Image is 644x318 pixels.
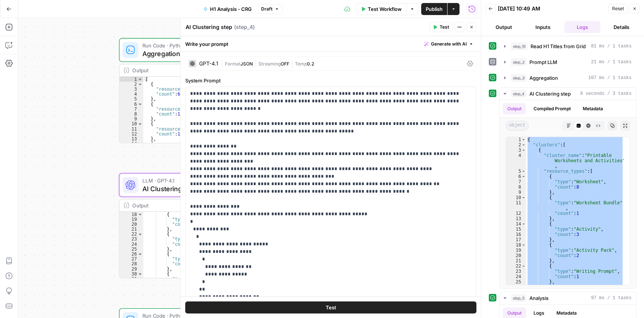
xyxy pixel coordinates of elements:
span: Aggregation [142,49,245,58]
span: Toggle code folding, rows 1 through 122 [138,77,143,82]
button: Generate with AI [421,39,476,49]
span: Toggle code folding, rows 6 through 9 [138,102,143,107]
button: Draft [258,4,283,14]
div: 25 [119,246,143,251]
label: System Prompt [185,77,476,84]
span: Toggle code folding, rows 5 through 42 [522,169,526,174]
button: Test [429,22,452,32]
div: 5 [506,169,526,174]
button: 97 ms / 1 tasks [500,292,636,304]
span: step_3 [511,74,526,82]
span: Toggle code folding, rows 2 through 172 [522,142,526,148]
div: 26 [119,252,143,257]
div: 12 [119,131,143,136]
span: Temp [295,61,307,67]
div: 29 [119,266,143,271]
button: 21 ms / 1 tasks [500,56,636,68]
div: 24 [506,274,526,279]
span: H1 Analysis - CRG [210,5,252,13]
div: 16 [506,232,526,237]
div: 21 [119,227,143,232]
div: 1 [506,137,526,142]
span: 0.2 [307,61,314,67]
span: step_5 [511,294,526,302]
div: 23 [506,269,526,274]
span: Aggregation [529,74,558,82]
span: object [506,121,529,131]
span: 8 seconds / 3 tasks [580,90,632,97]
span: Reset [612,5,624,12]
span: Toggle code folding, rows 18 through 21 [522,242,526,248]
button: Reset [609,4,627,14]
span: Toggle code folding, rows 3 through 45 [522,148,526,153]
div: 18 [506,242,526,248]
div: 22 [119,232,143,237]
div: Write your prompt [181,36,481,52]
div: 7 [119,107,143,111]
div: 3 [506,148,526,153]
span: Toggle code folding, rows 2 through 5 [138,82,143,87]
span: 21 ms / 1 tasks [591,59,632,65]
span: AI Clustering step [529,90,571,97]
button: 107 ms / 1 tasks [500,72,636,84]
span: Toggle code folding, rows 30 through 33 [138,271,143,276]
div: 13 [506,216,526,221]
div: 21 [506,258,526,263]
div: 10 [506,195,526,200]
span: | [289,59,295,67]
div: 4 [119,92,143,97]
div: 8 seconds / 3 tasks [500,100,636,288]
span: OFF [281,61,289,67]
button: Logs [564,21,600,33]
div: 20 [119,222,143,227]
span: Toggle code folding, rows 22 through 25 [138,232,143,237]
span: Toggle code folding, rows 26 through 29 [522,285,526,290]
button: Test [185,301,476,313]
span: | [221,59,225,67]
span: step_2 [511,58,526,66]
div: 7 [506,179,526,184]
div: 6 [119,102,143,107]
span: Read H1 Titles from Grid [531,43,586,50]
button: Publish [421,3,447,15]
div: 1 [119,77,143,82]
div: 31 [119,276,143,281]
div: 23 [119,237,143,242]
span: Toggle code folding, rows 26 through 29 [138,252,143,257]
div: 18 [119,212,143,217]
div: 17 [506,237,526,242]
div: 9 [506,190,526,195]
span: Test [440,24,449,30]
span: Generate with AI [431,41,467,47]
span: Toggle code folding, rows 14 through 17 [138,142,143,146]
span: Toggle code folding, rows 14 through 17 [522,221,526,227]
div: 13 [119,136,143,141]
div: LLM · GPT-4.1AI Clustering stepStep 4Output { "type":"Activity Pack", "count":2 }, { "type":"Writ... [119,173,273,278]
span: Test Workflow [368,5,402,13]
div: 10 [119,122,143,126]
span: ( step_4 ) [234,23,255,31]
div: 2 [506,142,526,148]
button: Output [486,21,522,33]
button: Metadata [578,103,608,114]
div: 2 [119,82,143,87]
span: Toggle code folding, rows 22 through 25 [522,263,526,269]
div: 11 [506,200,526,211]
div: 12 [506,211,526,216]
span: Toggle code folding, rows 6 through 9 [522,174,526,179]
span: Toggle code folding, rows 10 through 13 [138,122,143,126]
div: 6 [506,174,526,179]
span: step_4 [511,90,526,97]
span: Format [225,61,240,67]
span: Publish [426,5,443,13]
div: 20 [506,253,526,258]
span: 81 ms / 1 tasks [591,43,632,50]
div: Output [132,201,245,209]
div: 22 [506,263,526,269]
span: Toggle code folding, rows 18 through 21 [138,212,143,217]
div: 9 [119,117,143,122]
div: 26 [506,285,526,290]
button: Test Workflow [356,3,406,15]
div: Run Code · PythonAggregationStep 3Output[ { "resource_type":"Poster", "count":6 }, { "resource_ty... [119,38,273,143]
div: 14 [119,142,143,146]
